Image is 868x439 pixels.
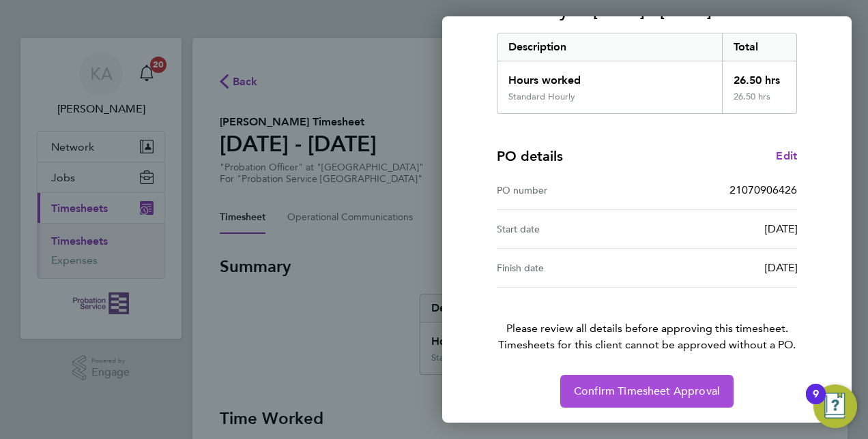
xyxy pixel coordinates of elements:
[647,221,797,237] div: [DATE]
[647,260,797,276] div: [DATE]
[722,33,797,61] div: Total
[722,91,797,113] div: 26.50 hrs
[480,337,813,353] span: Timesheets for this client cannot be approved without a PO.
[813,384,857,428] button: Open Resource Center, 9 new notifications
[497,182,647,198] div: PO number
[722,61,797,91] div: 26.50 hrs
[497,33,797,114] div: Summary of 29 Sep - 05 Oct 2025
[497,33,722,61] div: Description
[729,183,797,196] span: 21070906426
[508,91,575,102] div: Standard Hourly
[497,61,722,91] div: Hours worked
[497,221,647,237] div: Start date
[776,149,797,162] span: Edit
[813,394,819,412] div: 9
[574,384,720,398] span: Confirm Timesheet Approval
[776,148,797,164] a: Edit
[560,375,734,408] button: Confirm Timesheet Approval
[497,147,563,166] h4: PO details
[480,288,813,353] p: Please review all details before approving this timesheet.
[497,260,647,276] div: Finish date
